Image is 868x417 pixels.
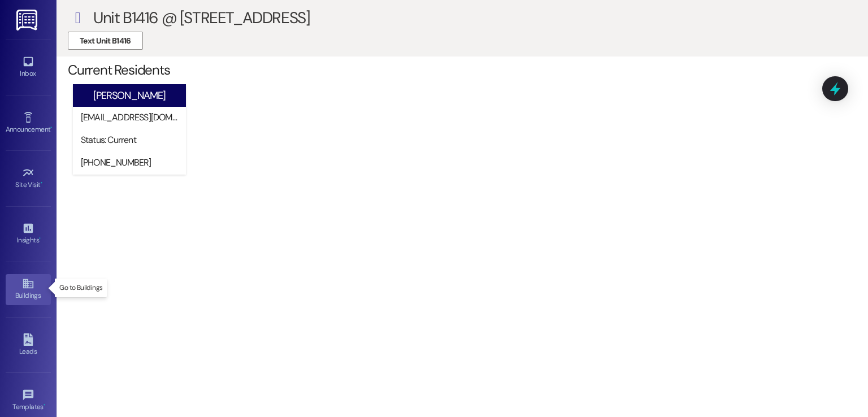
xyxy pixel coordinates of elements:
span: • [39,234,41,242]
div: [EMAIL_ADDRESS][DOMAIN_NAME] [81,111,183,123]
a: Leads [6,330,51,360]
p: Go to Buildings [59,283,102,293]
button: Text Unit B1416 [68,32,143,50]
div: [PERSON_NAME] [93,90,166,102]
div: Current Residents [68,64,868,76]
span: • [41,179,42,187]
i:  [68,7,88,29]
a: Inbox [6,52,51,82]
a: Templates • [6,385,51,416]
div: [PHONE_NUMBER] [81,157,183,168]
a: Insights • [6,219,51,249]
a: Buildings [6,274,51,305]
div: Unit B1416 @ [STREET_ADDRESS] [93,12,310,24]
span: Text Unit B1416 [80,35,131,47]
div: Status: Current [81,134,183,146]
span: • [44,401,45,409]
img: ResiDesk Logo [16,10,40,31]
span: • [50,124,52,132]
a: Site Visit • [6,163,51,194]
